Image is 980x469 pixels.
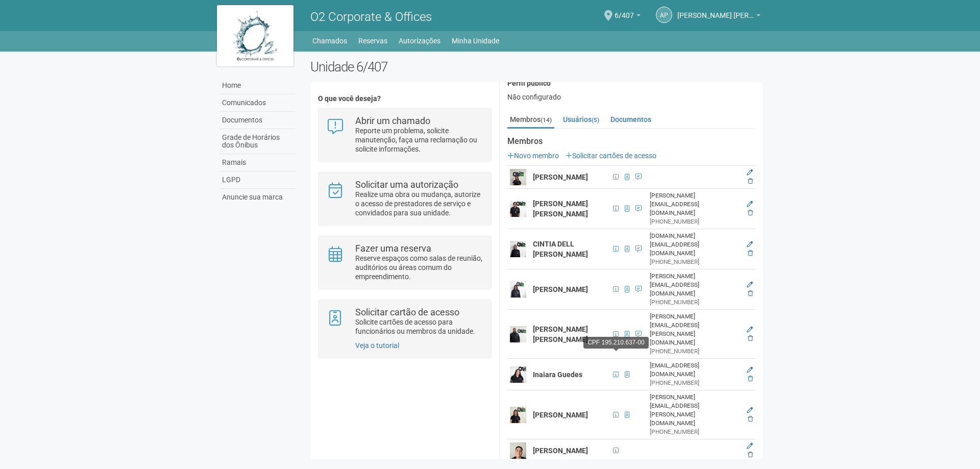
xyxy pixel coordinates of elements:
[507,92,755,102] div: Não configurado
[677,2,754,19] span: Ana Paula
[312,34,347,48] a: Chamados
[748,209,753,216] a: Excluir membro
[650,428,740,436] div: [PHONE_NUMBER]
[510,407,526,423] img: user.png
[748,290,753,297] a: Excluir membro
[355,126,483,154] p: Reporte um problema, solicite manutenção, faça uma reclamação ou solicite informações.
[219,189,295,206] a: Anuncie sua marca
[583,337,648,349] div: CPF 195.210.637-00
[219,171,295,189] a: LGPD
[677,13,761,21] a: [PERSON_NAME] [PERSON_NAME]
[510,201,526,217] img: user.png
[533,447,588,455] strong: [PERSON_NAME]
[310,10,432,24] span: O2 Corporate & Offices
[533,173,588,181] strong: [PERSON_NAME]
[650,258,740,266] div: [PHONE_NUMBER]
[399,34,440,48] a: Autorizações
[747,281,753,288] a: Editar membro
[560,112,602,127] a: Usuários(5)
[355,341,399,350] a: Veja o tutorial
[615,2,634,19] span: 6/407
[566,152,656,160] a: Solicitar cartões de acesso
[747,241,753,248] a: Editar membro
[748,178,753,185] a: Excluir membro
[541,116,552,124] small: (14)
[747,407,753,414] a: Editar membro
[217,5,293,66] img: logo.jpg
[748,375,753,382] a: Excluir membro
[747,201,753,208] a: Editar membro
[326,116,483,154] a: Abrir um chamado Reporte um problema, solicite manutenção, faça uma reclamação ou solicite inform...
[747,169,753,176] a: Editar membro
[219,77,295,94] a: Home
[650,298,740,307] div: [PHONE_NUMBER]
[747,326,753,333] a: Editar membro
[452,34,499,48] a: Minha Unidade
[507,80,755,87] h4: Perfil público
[650,232,740,258] div: [DOMAIN_NAME][EMAIL_ADDRESS][DOMAIN_NAME]
[355,179,458,190] strong: Solicitar uma autorização
[748,335,753,342] a: Excluir membro
[650,217,740,226] div: [PHONE_NUMBER]
[507,152,559,160] a: Novo membro
[507,112,554,129] a: Membros(14)
[608,112,654,127] a: Documentos
[510,366,526,383] img: user.png
[533,325,588,343] strong: [PERSON_NAME] [PERSON_NAME]
[747,442,753,450] a: Editar membro
[656,7,672,23] a: AP
[355,115,430,126] strong: Abrir um chamado
[358,34,387,48] a: Reservas
[533,371,582,379] strong: Inaiara Guedes
[326,244,483,281] a: Fazer uma reserva Reserve espaços como salas de reunião, auditórios ou áreas comum do empreendime...
[355,243,431,254] strong: Fazer uma reserva
[510,169,526,185] img: user.png
[219,112,295,129] a: Documentos
[748,415,753,423] a: Excluir membro
[219,129,295,154] a: Grade de Horários dos Ônibus
[650,191,740,217] div: [PERSON_NAME][EMAIL_ADDRESS][DOMAIN_NAME]
[592,116,599,124] small: (5)
[355,254,483,281] p: Reserve espaços como salas de reunião, auditórios ou áreas comum do empreendimento.
[355,190,483,217] p: Realize uma obra ou mudança, autorize o acesso de prestadores de serviço e convidados para sua un...
[510,442,526,459] img: user.png
[326,180,483,217] a: Solicitar uma autorização Realize uma obra ou mudança, autorize o acesso de prestadores de serviç...
[310,59,763,75] h2: Unidade 6/407
[533,285,588,293] strong: [PERSON_NAME]
[747,366,753,374] a: Editar membro
[318,95,491,103] h4: O que você deseja?
[355,317,483,336] p: Solicite cartões de acesso para funcionários ou membros da unidade.
[219,154,295,171] a: Ramais
[219,94,295,112] a: Comunicados
[326,308,483,336] a: Solicitar cartão de acesso Solicite cartões de acesso para funcionários ou membros da unidade.
[748,250,753,257] a: Excluir membro
[650,272,740,298] div: [PERSON_NAME][EMAIL_ADDRESS][DOMAIN_NAME]
[650,393,740,428] div: [PERSON_NAME][EMAIL_ADDRESS][PERSON_NAME][DOMAIN_NAME]
[510,241,526,257] img: user.png
[650,347,740,356] div: [PHONE_NUMBER]
[507,137,755,146] strong: Membros
[533,411,588,419] strong: [PERSON_NAME]
[650,379,740,387] div: [PHONE_NUMBER]
[615,13,641,21] a: 6/407
[510,326,526,342] img: user.png
[650,361,740,379] div: [EMAIL_ADDRESS][DOMAIN_NAME]
[355,307,459,317] strong: Solicitar cartão de acesso
[533,240,588,258] strong: CINTIA DELL [PERSON_NAME]
[748,451,753,458] a: Excluir membro
[533,200,588,218] strong: [PERSON_NAME] [PERSON_NAME]
[650,312,740,347] div: [PERSON_NAME][EMAIL_ADDRESS][PERSON_NAME][DOMAIN_NAME]
[510,281,526,298] img: user.png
